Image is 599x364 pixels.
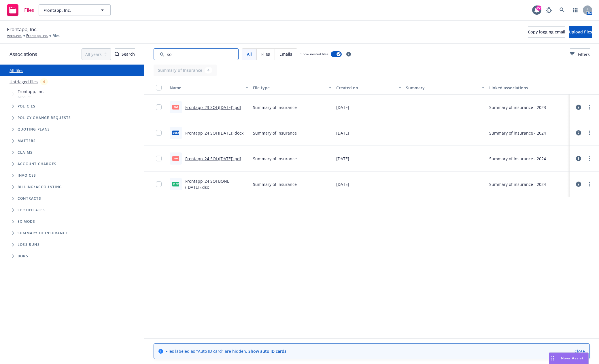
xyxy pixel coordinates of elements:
span: Ex Mods [18,220,35,223]
span: Summary of Insurance [253,130,297,136]
svg: Search [115,52,119,56]
span: Copy logging email [528,29,565,35]
span: Files [52,33,60,38]
span: Filters [570,51,590,57]
input: Toggle Row Selected [156,104,162,110]
a: Frontapp_24 SOI ([DATE]).docx [185,130,243,136]
input: Search by keyword... [154,48,239,60]
span: Summary of Insurance [253,156,297,162]
span: Summary of Insurance [253,104,297,110]
a: Frontapp_23 SOI ([DATE]).pdf [185,105,241,110]
span: Claims [18,151,33,154]
span: Policies [18,105,36,108]
span: Invoices [18,174,36,177]
input: Toggle Row Selected [156,156,162,161]
input: Select all [156,85,162,90]
div: Name [170,85,242,91]
span: Emails [279,51,292,57]
span: pdf [172,105,179,109]
div: Search [115,49,135,60]
button: Copy logging email [528,26,565,38]
span: Summary of Insurance [253,181,297,187]
a: more [586,155,593,162]
button: Upload files [569,26,592,38]
a: All files [10,68,23,73]
div: Summary of insurance - 2023 [489,104,546,110]
span: [DATE] [336,130,349,136]
a: Close [575,348,585,354]
span: Account [18,95,44,99]
span: Show nested files [301,52,328,56]
span: Loss Runs [18,243,40,246]
span: Files labeled as "Auto ID card" are hidden. [165,348,286,354]
span: [DATE] [336,181,349,187]
a: more [586,129,593,136]
button: Linked associations [487,81,570,95]
div: Summary [406,85,478,91]
span: [DATE] [336,104,349,110]
span: Billing/Accounting [18,185,62,189]
span: Files [261,51,270,57]
span: Upload files [569,29,592,35]
a: Accounts [7,33,22,38]
span: Certificates [18,208,45,212]
span: Quoting plans [18,128,50,131]
div: Summary of insurance - 2024 [489,181,546,187]
span: docx [172,131,179,135]
button: Nova Assist [549,352,589,364]
div: Tree Example [0,87,144,181]
a: Report a Bug [543,4,555,16]
a: Files [5,2,36,18]
span: Frontapp, Inc. [18,88,44,95]
span: BORs [18,254,28,258]
div: Drag to move [549,353,556,364]
button: Frontapp, Inc. [39,4,111,16]
div: 22 [536,5,541,11]
div: File type [253,85,325,91]
span: Contracts [18,197,41,200]
span: Frontapp, Inc. [44,7,93,13]
span: Matters [18,139,36,143]
button: Filters [570,48,590,60]
div: Folder Tree Example [0,181,144,262]
a: Frontapp, Inc. [26,33,48,38]
div: Linked associations [489,85,568,91]
button: Created on [334,81,403,95]
span: pdf [172,156,179,161]
button: SearchSearch [115,48,135,60]
div: Created on [336,85,395,91]
span: Policy change requests [18,116,71,120]
a: more [586,181,593,188]
button: Name [167,81,251,95]
input: Toggle Row Selected [156,130,162,136]
a: more [586,104,593,111]
button: File type [251,81,334,95]
span: Frontapp, Inc. [7,26,37,33]
span: xlsx [172,182,179,186]
a: Switch app [570,4,581,16]
span: Associations [10,50,37,58]
a: Frontapp_24 SOI ([DATE]).pdf [185,156,241,161]
div: Summary of insurance - 2024 [489,130,546,136]
span: [DATE] [336,156,349,162]
span: All [247,51,252,57]
span: Files [24,8,34,12]
span: Summary of insurance [18,231,68,235]
input: Toggle Row Selected [156,181,162,187]
div: 4 [40,78,48,85]
a: Show auto ID cards [248,348,286,354]
span: Nova Assist [561,356,584,361]
a: Untriaged files [10,79,38,85]
span: Account charges [18,162,56,166]
span: Filters [578,51,590,57]
button: Summary [404,81,487,95]
a: Frontapp_24 SOI BONE ([DATE]).xlsx [185,178,229,190]
div: Summary of insurance - 2024 [489,156,546,162]
a: Search [556,4,568,16]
